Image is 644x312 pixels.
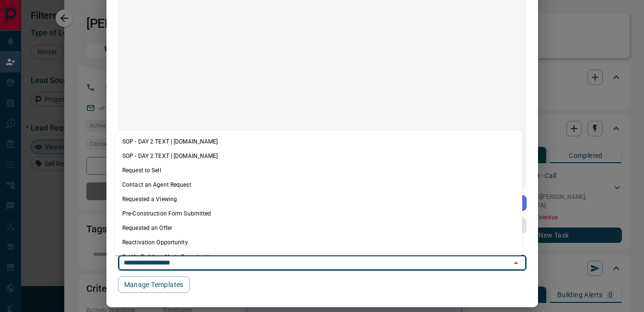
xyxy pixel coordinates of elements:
li: Contact an Agent Request [115,178,522,192]
li: SOP - DAY 2 TEXT | [DOMAIN_NAME] [115,149,522,163]
li: Requested an Offer [115,221,522,235]
button: Close [509,256,523,270]
button: Manage Templates [118,276,190,293]
li: Pre-Construction Form Submitted [115,206,522,221]
li: Request to Sell [115,163,522,178]
li: SOP - DAY 2 TEXT | [DOMAIN_NAME] [115,134,522,149]
li: Reactivation Opportunity [115,235,522,250]
li: Requested a Viewing [115,192,522,206]
li: Set Up Building Alerts Opportunity [115,250,522,264]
